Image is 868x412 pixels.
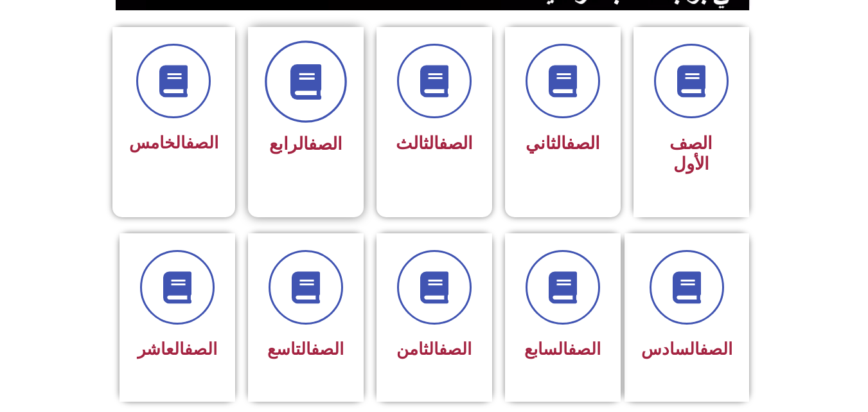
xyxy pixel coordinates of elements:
a: الصف [566,133,600,154]
a: الصف [184,339,217,359]
span: السابع [524,339,601,359]
span: الثامن [396,339,472,359]
span: العاشر [137,339,217,359]
span: الثاني [526,133,600,154]
span: الرابع [269,134,342,154]
span: الخامس [129,133,218,152]
a: الصف [568,339,601,359]
a: الصف [186,133,218,152]
a: الصف [439,133,473,154]
a: الصف [311,339,344,359]
a: الصف [439,339,472,359]
span: الثالث [396,133,473,154]
span: الصف الأول [669,133,713,174]
span: التاسع [267,339,344,359]
span: السادس [641,339,732,359]
a: الصف [308,134,342,154]
a: الصف [700,339,732,359]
